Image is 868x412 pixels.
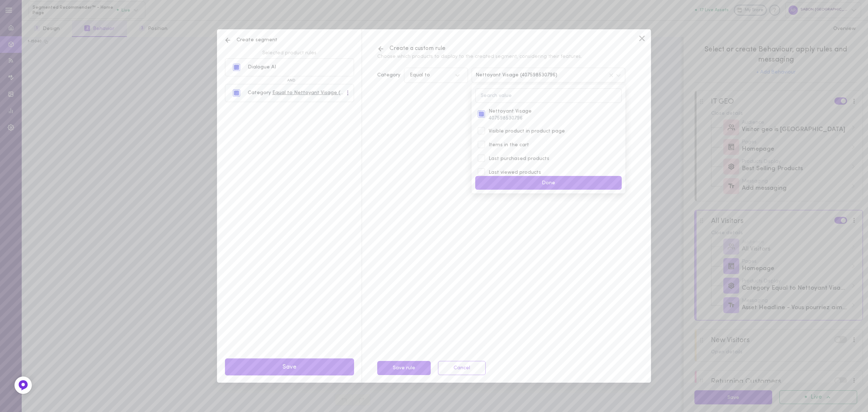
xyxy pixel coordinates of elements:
[377,45,636,52] span: Create a custom rule
[438,361,486,375] button: Cancel
[272,90,294,96] span: Equal to
[475,176,622,190] button: Done
[248,91,346,96] div: Category
[475,88,622,102] input: Search value
[375,73,402,78] div: Category
[377,54,636,60] span: Choose which products to display to the created segment, considering their features.
[225,358,354,375] button: Save
[225,50,354,57] span: Selected product rules
[489,169,622,176] span: Last viewed products
[248,65,276,70] div: Dialogue AI
[489,115,523,121] span: 407598530796
[294,90,376,96] span: Nettoyant Visage (407598530796)
[476,73,557,78] span: Nettoyant Visage (407598530796)
[489,108,622,115] span: Nettoyant Visage
[489,128,622,135] span: Visible product in product page
[410,73,430,78] div: Equal to
[377,361,431,375] button: Save rule
[224,37,277,44] span: Create segment
[18,380,29,391] img: Feedback Button
[489,155,622,163] span: Last purchased products
[489,142,622,149] span: Items in the cart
